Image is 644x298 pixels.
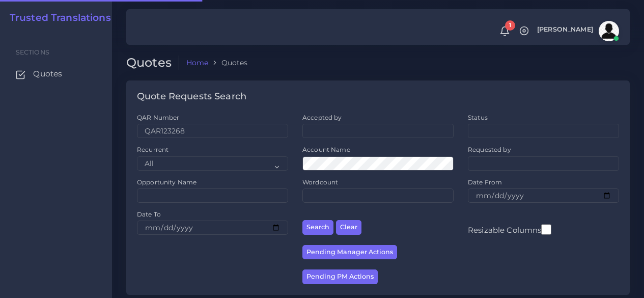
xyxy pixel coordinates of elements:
[137,113,179,122] label: QAR Number
[505,20,515,31] span: 1
[302,220,333,235] button: Search
[302,178,338,186] label: Wordcount
[137,145,169,154] label: Recurrent
[302,269,378,284] button: Pending PM Actions
[336,220,361,235] button: Clear
[8,63,104,85] a: Quotes
[468,113,488,122] label: Status
[532,21,623,41] a: [PERSON_NAME]avatar
[541,223,551,236] input: Resizable Columns
[186,58,209,68] a: Home
[3,12,111,24] a: Trusted Translations
[302,245,397,260] button: Pending Manager Actions
[208,58,247,68] li: Quotes
[302,113,342,122] label: Accepted by
[302,145,350,154] label: Account Name
[468,178,502,186] label: Date From
[468,223,551,236] label: Resizable Columns
[137,91,246,102] h4: Quote Requests Search
[496,26,514,37] a: 1
[16,48,49,56] span: Sections
[137,178,197,186] label: Opportunity Name
[33,68,62,79] span: Quotes
[468,145,511,154] label: Requested by
[126,56,179,70] h2: Quotes
[537,26,593,33] span: [PERSON_NAME]
[599,21,619,41] img: avatar
[137,210,161,219] label: Date To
